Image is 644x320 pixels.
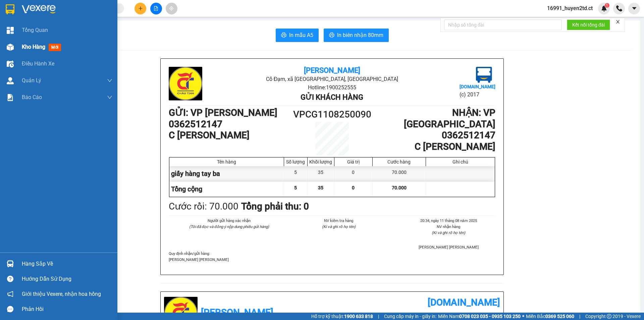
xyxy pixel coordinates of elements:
div: Ghi chú [428,159,493,165]
b: [DOMAIN_NAME] [460,84,495,89]
span: caret-down [631,5,637,11]
sup: 1 [605,3,609,8]
div: Cước hàng [374,159,424,165]
div: Quy định nhận/gửi hàng : [169,250,495,263]
button: plus [135,3,146,14]
span: Giới thiệu Vexere, nhận hoa hồng [22,290,101,298]
i: (Tôi đã đọc và đồng ý nộp dung phiếu gửi hàng) [189,224,269,229]
h1: VPCG1108250090 [291,107,373,122]
button: Kết nối tổng đài [567,19,610,30]
span: Cung cấp máy in - giấy in: [384,313,436,320]
li: NV kiểm tra hàng [292,218,385,224]
b: [PERSON_NAME] [201,307,273,318]
span: notification [7,291,13,297]
span: question-circle [7,276,13,282]
span: printer [281,32,286,39]
div: 5 [284,166,308,181]
li: Hotline: 1900252555 [223,83,441,92]
h1: 0362512147 [373,130,495,141]
img: warehouse-icon [7,260,14,267]
span: 70.000 [392,185,407,190]
b: [PERSON_NAME] [304,66,360,75]
span: file-add [154,6,158,11]
div: Khối lượng [309,159,332,165]
img: logo.jpg [8,8,42,42]
span: 35 [318,185,323,190]
img: logo-vxr [6,4,14,14]
span: In mẫu A5 [289,31,313,39]
span: copyright [607,314,611,319]
span: Hỗ trợ kỹ thuật: [311,313,373,320]
span: Kết nối tổng đài [572,21,605,29]
div: 0 [334,166,373,181]
span: Kho hàng [22,44,45,50]
i: (Kí và ghi rõ họ tên) [322,224,356,229]
li: Cổ Đạm, xã [GEOGRAPHIC_DATA], [GEOGRAPHIC_DATA] [223,75,441,83]
div: Số lượng [286,159,306,165]
span: down [107,95,112,100]
span: plus [138,6,143,11]
b: NHẬN : VP [GEOGRAPHIC_DATA] [404,107,495,130]
li: NV nhận hàng [402,224,495,230]
span: close [615,19,620,24]
strong: 0708 023 035 - 0935 103 250 [459,314,521,319]
div: 35 [308,166,334,181]
li: Cổ Đạm, xã [GEOGRAPHIC_DATA], [GEOGRAPHIC_DATA] [63,16,280,25]
p: [PERSON_NAME] [PERSON_NAME] [169,257,495,263]
img: phone-icon [616,5,622,11]
span: Điều hành xe [22,59,54,68]
div: Phản hồi [22,304,112,314]
button: aim [166,3,177,14]
span: | [378,313,379,320]
button: file-add [150,3,162,14]
div: Tên hàng [171,159,282,165]
button: caret-down [628,3,640,14]
li: (c) 2017 [460,90,495,99]
span: Miền Bắc [526,313,574,320]
h1: C [PERSON_NAME] [373,141,495,152]
li: Hotline: 1900252555 [63,25,280,33]
i: (Kí và ghi rõ họ tên) [432,230,465,235]
span: aim [169,6,174,11]
div: Hàng sắp về [22,259,112,269]
span: 5 [294,185,297,190]
li: 20:34, ngày 11 tháng 08 năm 2025 [402,218,495,224]
div: Cước rồi : 70.000 [169,199,238,214]
b: Tổng phải thu: 0 [241,201,309,212]
span: message [7,306,13,312]
img: warehouse-icon [7,77,14,84]
button: printerIn biên nhận 80mm [324,29,389,42]
li: Người gửi hàng xác nhận [182,218,276,224]
img: logo.jpg [169,67,202,100]
strong: 0369 525 060 [545,314,574,319]
div: 70.000 [373,166,426,181]
span: Báo cáo [22,93,42,101]
img: solution-icon [7,94,14,101]
strong: 1900 633 818 [344,314,373,319]
span: printer [329,32,334,39]
b: GỬI : VP [PERSON_NAME] [8,49,117,60]
input: Nhập số tổng đài [444,19,561,30]
h1: 0362512147 [169,119,291,130]
h1: C [PERSON_NAME] [169,130,291,141]
span: down [107,78,112,83]
button: printerIn mẫu A5 [276,29,319,42]
b: Gửi khách hàng [301,93,363,101]
div: giấy hàng tay ba [169,166,284,181]
li: [PERSON_NAME] [PERSON_NAME] [402,244,495,250]
img: icon-new-feature [601,5,607,11]
span: Tổng cộng [171,185,202,193]
span: Tổng Quan [22,26,48,34]
span: ⚪️ [522,315,524,318]
span: In biên nhận 80mm [337,31,383,39]
img: warehouse-icon [7,44,14,51]
b: [DOMAIN_NAME] [428,297,500,308]
span: Miền Nam [438,313,521,320]
img: dashboard-icon [7,27,14,34]
span: 16991_huyen2td.ct [542,4,598,12]
b: GỬI : VP [PERSON_NAME] [169,107,277,118]
span: 1 [606,3,608,8]
img: logo.jpg [476,67,492,83]
img: warehouse-icon [7,60,14,67]
span: | [579,313,580,320]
